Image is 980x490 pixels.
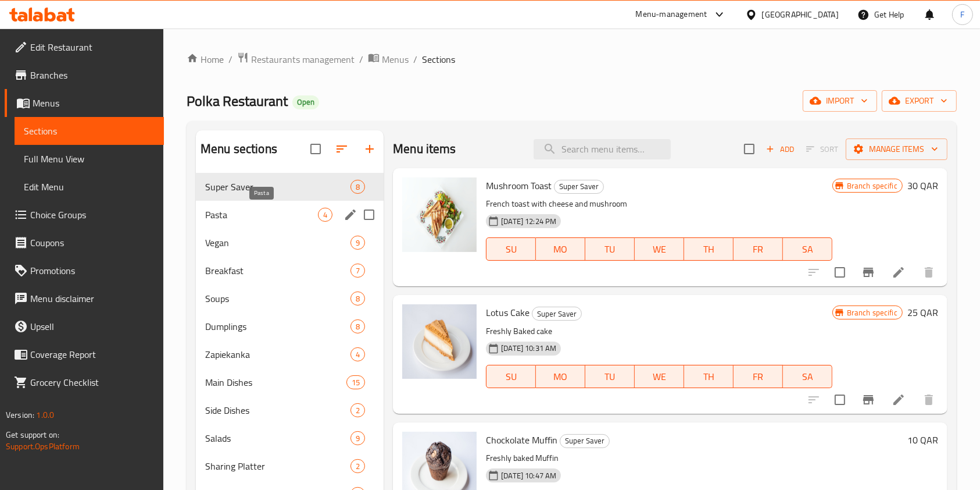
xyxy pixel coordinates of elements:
span: MO [541,241,581,258]
div: items [350,431,365,445]
li: / [228,52,233,66]
span: Coverage Report [30,347,155,361]
h2: Menu sections [201,140,277,158]
div: Sharing Platter2 [196,452,384,480]
span: Select all sections [303,137,328,161]
span: 1.0.0 [36,407,54,422]
span: 7 [351,265,364,276]
span: Restaurants management [251,52,355,66]
div: items [350,236,365,250]
span: Open [292,97,319,107]
div: [GEOGRAPHIC_DATA] [762,8,839,21]
span: 9 [351,433,364,444]
div: Super Saver8 [196,173,384,201]
div: Salads [205,431,350,445]
span: Pasta [205,208,318,222]
span: Sharing Platter [205,459,350,473]
a: Menus [368,52,409,67]
span: Get support on: [6,427,59,442]
span: 2 [351,405,364,416]
a: Edit menu item [892,393,906,407]
button: MO [536,365,585,388]
span: Coupons [30,236,155,250]
h6: 10 QAR [907,432,938,448]
div: items [350,347,365,361]
span: Lotus Cake [486,304,530,321]
div: Zapiekanka [205,347,350,361]
span: Sort sections [328,135,356,163]
p: Freshly Baked cake [486,324,832,339]
span: Select to update [828,260,852,285]
div: Menu-management [636,8,707,22]
span: [DATE] 12:24 PM [496,216,561,227]
button: FR [734,365,783,388]
div: items [350,180,365,194]
span: Version: [6,407,34,422]
span: Vegan [205,236,350,250]
input: search [534,139,671,159]
a: Menus [5,89,164,117]
span: Dumplings [205,319,350,333]
div: Super Saver [532,307,582,321]
img: Lotus Cake [402,304,477,379]
span: Branch specific [842,307,902,318]
div: items [350,292,365,306]
a: Grocery Checklist [5,368,164,396]
span: SU [491,241,531,258]
span: F [960,8,964,21]
button: SU [486,237,536,261]
button: MO [536,237,585,261]
span: 4 [319,210,332,221]
button: WE [635,365,684,388]
a: Full Menu View [15,145,164,173]
button: FR [734,237,783,261]
div: Super Saver [554,180,604,194]
a: Coverage Report [5,340,164,368]
span: Branches [30,68,155,82]
button: export [882,90,957,112]
span: 8 [351,293,364,304]
div: Soups8 [196,285,384,313]
span: TU [590,241,630,258]
span: FR [738,368,778,385]
button: TH [684,237,734,261]
span: Side Dishes [205,403,350,417]
a: Sections [15,117,164,145]
span: Branch specific [842,180,902,191]
span: Add [764,143,796,156]
button: Branch-specific-item [854,258,882,286]
span: Manage items [855,142,938,157]
span: Select to update [828,388,852,412]
button: Add section [356,135,384,163]
div: Dumplings8 [196,313,384,340]
span: 4 [351,349,364,360]
span: SA [788,241,828,258]
span: Chockolate Muffin [486,431,557,449]
span: Add item [761,140,799,158]
a: Edit menu item [892,265,906,279]
span: import [812,94,868,108]
span: Main Dishes [205,375,346,389]
div: Salads9 [196,424,384,452]
button: TH [684,365,734,388]
img: Mushroom Toast [402,177,477,252]
span: Sections [24,124,155,138]
span: Promotions [30,264,155,278]
div: items [350,319,365,333]
div: items [350,459,365,473]
a: Upsell [5,313,164,340]
span: Breakfast [205,264,350,278]
button: TU [585,237,635,261]
span: Super Saver [560,434,609,448]
span: 2 [351,461,364,472]
div: items [346,375,365,389]
span: [DATE] 10:31 AM [496,343,561,354]
span: 8 [351,182,364,193]
nav: breadcrumb [187,52,957,67]
span: MO [541,368,581,385]
a: Branches [5,61,164,89]
span: export [891,94,947,108]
